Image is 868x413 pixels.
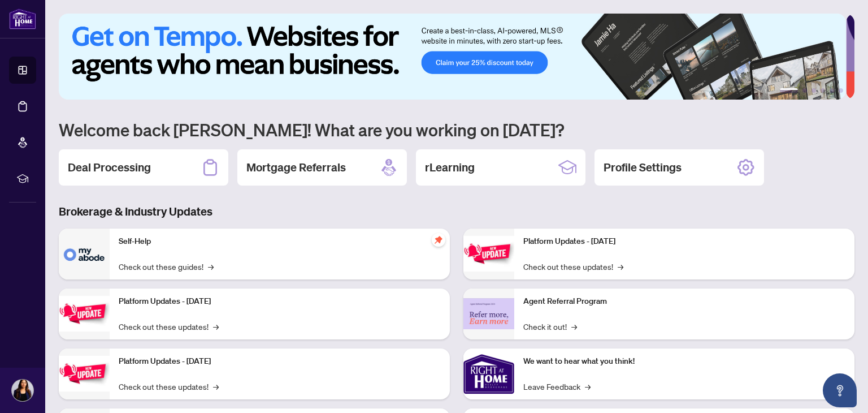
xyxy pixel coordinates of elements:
span: → [618,260,623,273]
a: Check out these updates!→ [119,380,219,393]
p: We want to hear what you think! [523,355,845,368]
span: → [213,380,219,393]
a: Check out these guides!→ [119,260,214,273]
img: We want to hear what you think! [463,349,514,399]
img: Agent Referral Program [463,298,514,329]
img: Profile Icon [12,380,33,401]
h2: Mortgage Referrals [246,160,346,175]
h2: Profile Settings [604,160,682,175]
h1: Welcome back [PERSON_NAME]! What are you working on [DATE]? [59,119,854,140]
button: 2 [802,88,807,93]
button: 1 [780,88,798,93]
img: Platform Updates - July 21, 2025 [59,356,110,392]
p: Platform Updates - [DATE] [119,355,441,368]
a: Leave Feedback→ [523,380,591,393]
a: Check out these updates!→ [119,320,219,333]
img: Platform Updates - June 23, 2025 [463,236,514,272]
img: Self-Help [59,229,110,279]
a: Check out these updates!→ [523,260,623,273]
p: Self-Help [119,235,441,248]
button: 4 [821,88,825,93]
p: Platform Updates - [DATE] [119,295,441,308]
h2: rLearning [425,160,475,175]
a: Check it out!→ [523,320,577,333]
span: → [585,380,591,393]
button: Open asap [823,373,857,407]
img: logo [9,8,36,29]
p: Agent Referral Program [523,295,845,308]
p: Platform Updates - [DATE] [523,235,845,248]
span: → [208,260,214,273]
span: → [571,320,577,333]
button: 6 [839,88,843,93]
span: pushpin [432,233,445,247]
button: 3 [811,88,816,93]
h2: Deal Processing [68,160,151,175]
h3: Brokerage & Industry Updates [59,204,854,220]
button: 5 [830,88,834,93]
img: Slide 0 [59,14,846,100]
img: Platform Updates - September 16, 2025 [59,296,110,332]
span: → [213,320,219,333]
